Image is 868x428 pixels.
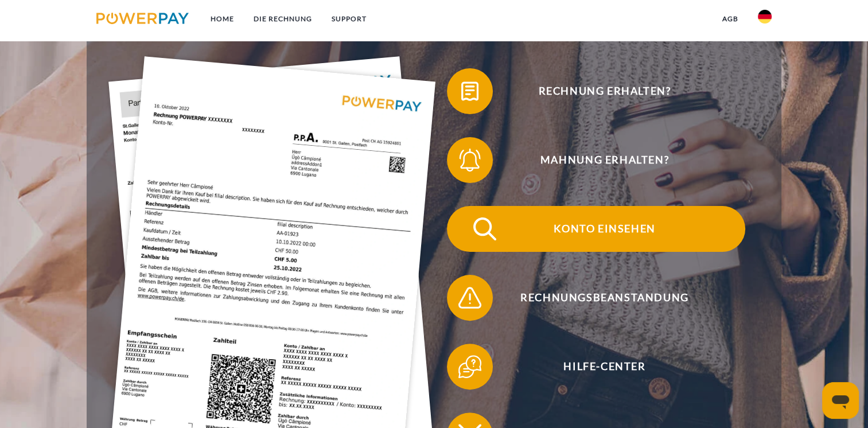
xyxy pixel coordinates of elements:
button: Rechnungsbeanstandung [447,275,745,321]
img: qb_help.svg [456,352,484,381]
a: DIE RECHNUNG [244,9,322,29]
img: qb_search.svg [470,215,499,243]
span: Rechnungsbeanstandung [464,275,745,321]
a: agb [713,9,748,29]
button: Hilfe-Center [447,344,745,390]
img: qb_bell.svg [456,146,484,174]
span: Konto einsehen [464,206,745,252]
span: Rechnung erhalten? [464,68,745,114]
img: de [758,10,772,24]
button: Rechnung erhalten? [447,68,745,114]
span: Mahnung erhalten? [464,137,745,183]
img: qb_bill.svg [456,77,484,106]
iframe: Schaltfläche zum Öffnen des Messaging-Fensters [822,382,859,419]
img: qb_warning.svg [456,283,484,312]
button: Mahnung erhalten? [447,137,745,183]
a: Home [201,9,244,29]
a: SUPPORT [322,9,376,29]
span: Hilfe-Center [464,344,745,390]
img: logo-powerpay.svg [96,13,189,24]
button: Konto einsehen [447,206,745,252]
